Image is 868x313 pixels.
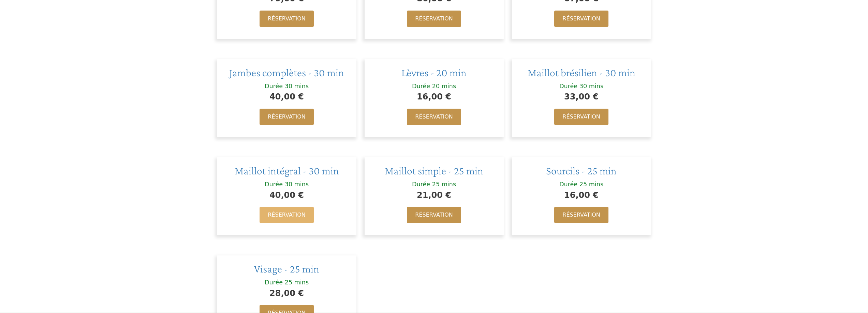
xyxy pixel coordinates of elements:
div: Durée [265,82,283,90]
div: Durée [265,279,283,286]
a: Réservation [554,109,608,125]
a: Lèvres - 20 min [401,66,467,79]
a: Jambes complètes - 30 min [229,66,344,79]
a: Sourcils - 25 min [546,165,617,177]
div: Durée [559,181,577,188]
div: 33,00 € [519,90,644,103]
div: Durée [412,181,430,188]
div: 30 mins [285,82,309,90]
div: 16,00 € [519,189,644,202]
div: 16,00 € [371,90,497,103]
div: 40,00 € [224,189,350,202]
a: Réservation [554,11,608,27]
div: 30 mins [285,181,309,188]
a: Visage - 25 min [254,263,319,275]
a: Réservation [407,11,461,27]
a: Maillot intégral - 30 min [235,165,339,177]
div: 30 mins [579,82,603,90]
div: Durée [265,181,283,188]
div: 21,00 € [371,189,497,202]
a: Réservation [260,11,313,27]
a: Réservation [407,207,461,223]
div: Durée [412,82,430,90]
a: Maillot brésilien - 30 min [528,66,635,79]
div: 20 mins [432,82,456,90]
a: Maillot simple - 25 min [385,165,483,177]
div: 25 mins [432,181,456,188]
a: Réservation [260,109,313,125]
div: 28,00 € [224,287,350,300]
a: Réservation [407,109,461,125]
a: Réservation [260,207,313,223]
div: 40,00 € [224,90,350,103]
a: Réservation [554,207,608,223]
div: Durée [559,82,577,90]
div: 25 mins [579,181,603,188]
div: 25 mins [285,279,309,286]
